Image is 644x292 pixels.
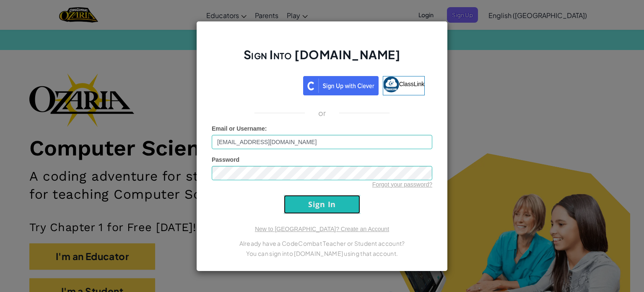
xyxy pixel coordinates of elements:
[318,108,326,118] p: or
[255,226,389,232] a: New to [GEOGRAPHIC_DATA]? Create an Account
[212,248,432,258] p: You can sign into [DOMAIN_NAME] using that account.
[372,181,432,188] a: Forgot your password?
[212,125,265,132] span: Email or Username
[212,124,267,133] label: :
[212,47,432,71] h2: Sign Into [DOMAIN_NAME]
[212,156,239,163] span: Password
[215,75,303,94] iframe: Botón de Acceder con Google
[212,238,432,248] p: Already have a CodeCombat Teacher or Student account?
[383,76,399,92] img: classlink-logo-small.png
[399,80,425,87] span: ClassLink
[303,76,379,95] img: clever_sso_button@2x.png
[284,195,360,214] input: Sign In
